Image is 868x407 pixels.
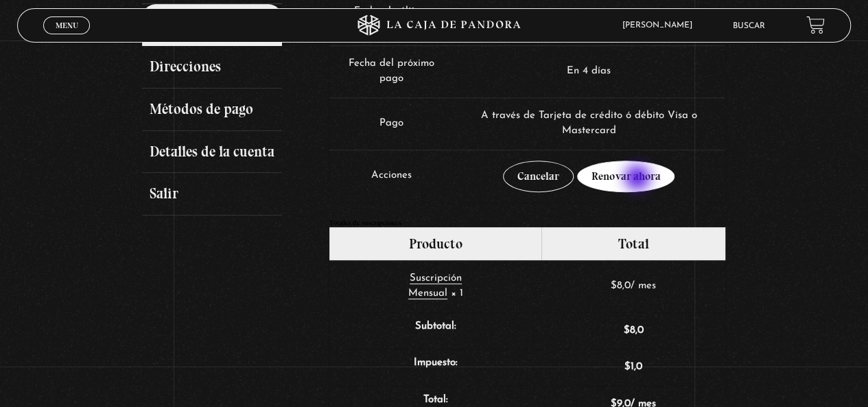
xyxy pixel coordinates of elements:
span: 8,0 [611,281,631,291]
a: Suscripciones [142,4,282,47]
span: $ [624,362,631,372]
span: 1,0 [624,362,642,372]
a: View your shopping cart [806,16,825,34]
a: Salir [142,173,282,216]
h2: Totales de suscripciones [329,220,725,226]
span: A través de Tarjeta de crédito ó débito Visa o Mastercard [481,111,697,137]
span: $ [623,325,629,336]
a: Direcciones [142,46,282,89]
a: Cancelar [503,161,574,192]
a: Buscar [733,22,765,30]
span: Suscripción [410,273,462,283]
th: Subtotal: [329,312,541,349]
a: Detalles de la cuenta [142,131,282,174]
a: Renovar ahora [577,161,675,192]
span: Cerrar [51,33,83,43]
span: 8,0 [623,325,643,336]
td: Acciones [329,150,453,202]
td: En 4 días [453,45,725,97]
a: Métodos de pago [142,89,282,131]
span: $ [611,281,617,291]
td: / mes [541,260,725,312]
a: Suscripción Mensual [408,273,462,300]
span: [PERSON_NAME] [615,21,706,30]
span: Menu [56,21,78,30]
th: Impuesto: [329,349,541,386]
th: Producto [329,227,541,260]
td: Pago [329,97,453,150]
strong: × 1 [451,288,463,299]
th: Total [541,227,725,260]
td: Fecha del próximo pago [329,45,453,97]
